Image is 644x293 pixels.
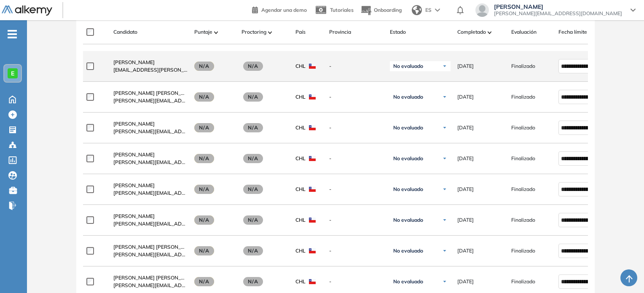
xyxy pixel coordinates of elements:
[393,217,423,223] span: No evaluado
[309,94,316,99] img: CHL
[393,278,423,285] span: No evaluado
[113,97,188,105] span: [PERSON_NAME][EMAIL_ADDRESS][PERSON_NAME][DOMAIN_NAME]
[442,218,447,223] img: Ícono de flecha
[243,123,263,132] span: N/A
[113,282,188,289] span: [PERSON_NAME][EMAIL_ADDRESS][PERSON_NAME][DOMAIN_NAME]
[511,247,535,255] span: Finalizado
[113,128,188,135] span: [PERSON_NAME][EMAIL_ADDRESS][PERSON_NAME][DOMAIN_NAME]
[113,243,188,251] a: [PERSON_NAME] [PERSON_NAME]
[412,5,422,15] img: world
[295,93,306,101] span: CHL
[113,274,188,282] a: [PERSON_NAME] [PERSON_NAME]
[457,247,474,255] span: [DATE]
[113,120,188,128] a: [PERSON_NAME]
[295,155,306,162] span: CHL
[113,244,197,250] span: [PERSON_NAME] [PERSON_NAME]
[457,28,486,36] span: Completado
[329,62,383,70] span: -
[457,93,474,101] span: [DATE]
[393,124,423,131] span: No evaluado
[113,159,188,166] span: [PERSON_NAME][EMAIL_ADDRESS][PERSON_NAME][DOMAIN_NAME]
[113,151,155,158] span: [PERSON_NAME]
[295,216,306,224] span: CHL
[425,6,432,14] span: ES
[243,185,263,194] span: N/A
[511,28,537,36] span: Evaluación
[393,247,423,254] span: No evaluado
[194,215,215,225] span: N/A
[194,185,215,194] span: N/A
[488,31,492,34] img: [missing "en.ARROW_ALT" translation]
[393,186,423,193] span: No evaluado
[309,279,316,284] img: CHL
[113,251,188,258] span: [PERSON_NAME][EMAIL_ADDRESS][PERSON_NAME][DOMAIN_NAME]
[442,94,447,99] img: Ícono de flecha
[374,7,402,13] span: Onboarding
[2,5,52,16] img: Logo
[194,246,215,255] span: N/A
[329,247,383,255] span: -
[113,59,155,65] span: [PERSON_NAME]
[113,89,188,97] a: [PERSON_NAME] [PERSON_NAME]
[194,62,215,71] span: N/A
[393,155,423,162] span: No evaluado
[435,8,440,12] img: arrow
[329,216,383,224] span: -
[442,156,447,161] img: Ícono de flecha
[252,4,307,14] a: Agendar una demo
[261,7,307,13] span: Agendar una demo
[243,246,263,255] span: N/A
[457,155,474,162] span: [DATE]
[295,278,306,285] span: CHL
[329,124,383,132] span: -
[113,59,188,66] a: [PERSON_NAME]
[113,213,155,219] span: [PERSON_NAME]
[113,189,188,197] span: [PERSON_NAME][EMAIL_ADDRESS][PERSON_NAME][DOMAIN_NAME]
[113,66,188,74] span: [EMAIL_ADDRESS][PERSON_NAME][DOMAIN_NAME]
[442,64,447,69] img: Ícono de flecha
[329,155,383,162] span: -
[113,274,197,281] span: [PERSON_NAME] [PERSON_NAME]
[309,218,316,223] img: CHL
[11,70,14,77] span: E
[511,62,535,70] span: Finalizado
[390,28,406,36] span: Estado
[295,28,306,36] span: País
[511,93,535,101] span: Finalizado
[457,185,474,193] span: [DATE]
[457,124,474,132] span: [DATE]
[309,248,316,253] img: CHL
[194,28,212,36] span: Puntaje
[329,28,351,36] span: Provincia
[457,216,474,224] span: [DATE]
[329,93,383,101] span: -
[309,187,316,192] img: CHL
[558,28,587,36] span: Fecha límite
[442,187,447,192] img: Ícono de flecha
[309,156,316,161] img: CHL
[243,62,263,71] span: N/A
[511,278,535,285] span: Finalizado
[295,185,306,193] span: CHL
[113,182,188,189] a: [PERSON_NAME]
[243,154,263,163] span: N/A
[113,212,188,220] a: [PERSON_NAME]
[113,90,197,96] span: [PERSON_NAME] [PERSON_NAME]
[442,279,447,284] img: Ícono de flecha
[214,31,218,34] img: [missing "en.ARROW_ALT" translation]
[268,31,272,34] img: [missing "en.ARROW_ALT" translation]
[194,154,215,163] span: N/A
[241,28,266,36] span: Proctoring
[194,277,215,286] span: N/A
[113,220,188,228] span: [PERSON_NAME][EMAIL_ADDRESS][PERSON_NAME][DOMAIN_NAME]
[309,64,316,69] img: CHL
[511,185,535,193] span: Finalizado
[309,125,316,130] img: CHL
[494,10,622,17] span: [PERSON_NAME][EMAIL_ADDRESS][DOMAIN_NAME]
[329,278,383,285] span: -
[113,28,137,36] span: Candidato
[243,215,263,225] span: N/A
[330,7,354,13] span: Tutoriales
[457,278,474,285] span: [DATE]
[243,277,263,286] span: N/A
